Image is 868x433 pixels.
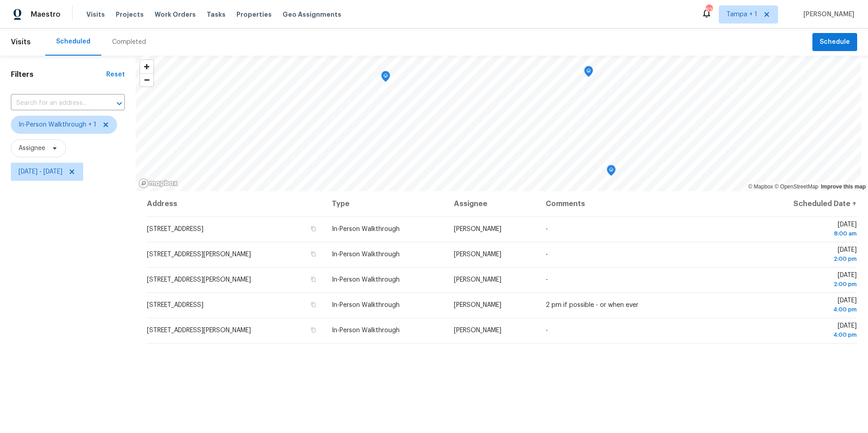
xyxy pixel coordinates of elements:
[147,226,203,232] span: [STREET_ADDRESS]
[11,32,31,52] span: Visits
[800,10,854,19] span: [PERSON_NAME]
[309,301,317,309] button: Copy Address
[116,10,144,19] span: Projects
[136,56,861,191] canvas: Map
[759,272,857,289] span: [DATE]
[546,327,548,334] span: -
[538,191,752,216] th: Comments
[752,191,857,216] th: Scheduled Date ↑
[31,10,61,19] span: Maestro
[584,66,593,80] div: Map marker
[774,184,818,190] a: OpenStreetMap
[759,247,857,264] span: [DATE]
[706,5,712,14] div: 62
[820,37,850,48] span: Schedule
[147,302,203,308] span: [STREET_ADDRESS]
[759,221,857,238] span: [DATE]
[759,280,857,289] div: 2:00 pm
[607,165,616,179] div: Map marker
[11,96,99,110] input: Search for an address...
[106,70,125,79] div: Reset
[759,330,857,339] div: 4:00 pm
[309,275,317,283] button: Copy Address
[759,254,857,264] div: 2:00 pm
[759,229,857,238] div: 8:00 am
[447,191,538,216] th: Assignee
[147,251,251,258] span: [STREET_ADDRESS][PERSON_NAME]
[147,327,251,334] span: [STREET_ADDRESS][PERSON_NAME]
[325,191,447,216] th: Type
[546,251,548,258] span: -
[454,302,501,308] span: [PERSON_NAME]
[812,33,857,52] button: Schedule
[283,10,341,19] span: Geo Assignments
[759,305,857,314] div: 4:00 pm
[86,10,105,19] span: Visits
[56,37,90,46] div: Scheduled
[113,97,126,110] button: Open
[140,60,153,73] button: Zoom in
[454,277,501,283] span: [PERSON_NAME]
[332,302,400,308] span: In-Person Walkthrough
[112,38,146,47] div: Completed
[155,10,196,19] span: Work Orders
[454,226,501,232] span: [PERSON_NAME]
[19,167,62,176] span: [DATE] - [DATE]
[309,250,317,258] button: Copy Address
[759,297,857,314] span: [DATE]
[147,277,251,283] span: [STREET_ADDRESS][PERSON_NAME]
[546,302,638,308] span: 2 pm if possible - or when ever
[546,277,548,283] span: -
[454,251,501,258] span: [PERSON_NAME]
[759,323,857,339] span: [DATE]
[309,225,317,233] button: Copy Address
[332,277,400,283] span: In-Person Walkthrough
[11,70,106,79] h1: Filters
[207,11,226,18] span: Tasks
[381,71,390,85] div: Map marker
[821,184,866,190] a: Improve this map
[140,73,153,86] button: Zoom out
[19,120,96,129] span: In-Person Walkthrough + 1
[138,178,178,188] a: Mapbox homepage
[454,327,501,334] span: [PERSON_NAME]
[236,10,272,19] span: Properties
[332,327,400,334] span: In-Person Walkthrough
[146,191,325,216] th: Address
[332,226,400,232] span: In-Person Walkthrough
[748,184,773,190] a: Mapbox
[726,10,757,19] span: Tampa + 1
[309,326,317,334] button: Copy Address
[19,144,45,153] span: Assignee
[332,251,400,258] span: In-Person Walkthrough
[546,226,548,232] span: -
